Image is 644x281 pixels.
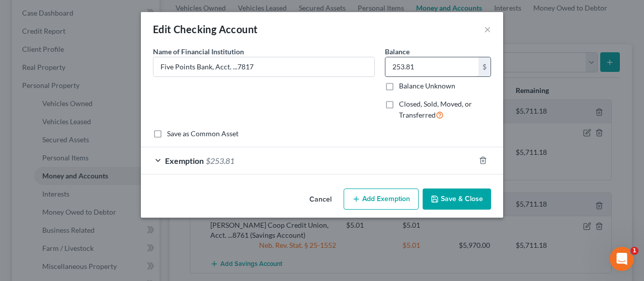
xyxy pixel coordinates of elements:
button: × [484,23,491,35]
label: Balance Unknown [399,81,455,91]
span: Exemption [165,156,204,165]
button: Cancel [301,190,340,210]
input: Enter name... [153,57,374,76]
div: Edit Checking Account [153,22,258,36]
span: Closed, Sold, Moved, or Transferred [399,100,472,119]
span: $253.81 [206,156,234,165]
input: 0.00 [385,57,478,76]
iframe: Intercom live chat [610,247,634,271]
label: Balance [385,46,410,57]
label: Save as Common Asset [167,129,238,139]
button: Add Exemption [344,189,419,210]
span: 1 [630,247,638,255]
button: Save & Close [423,189,491,210]
span: Name of Financial Institution [153,47,244,56]
div: $ [478,57,491,76]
